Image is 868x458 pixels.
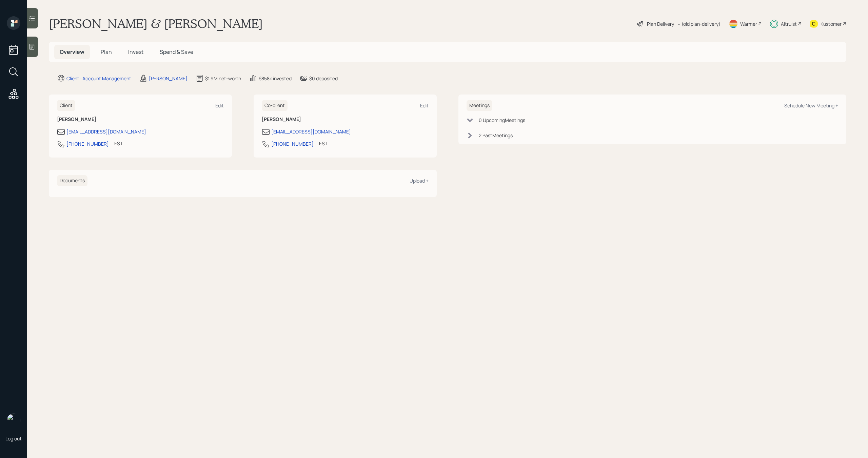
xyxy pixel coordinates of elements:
h6: Co-client [262,100,288,111]
div: 0 Upcoming Meeting s [479,117,525,124]
div: Edit [215,102,224,109]
div: EST [319,140,328,147]
div: [PERSON_NAME] [149,75,188,82]
div: • (old plan-delivery) [677,20,721,27]
span: Spend & Save [160,48,193,56]
h6: [PERSON_NAME] [262,117,429,122]
div: [PHONE_NUMBER] [66,140,109,147]
h6: Documents [57,175,87,186]
div: Kustomer [821,20,842,27]
h1: [PERSON_NAME] & [PERSON_NAME] [49,16,263,31]
h6: Meetings [467,100,492,111]
h6: Client [57,100,75,111]
span: Overview [60,48,84,56]
div: EST [114,140,123,147]
div: Warmer [740,20,757,27]
div: $858k invested [259,75,292,82]
div: Upload + [410,178,429,184]
div: $1.9M net-worth [205,75,241,82]
div: Log out [5,435,22,442]
div: Edit [420,102,429,109]
span: Invest [128,48,143,56]
div: 2 Past Meeting s [479,132,513,139]
div: [EMAIL_ADDRESS][DOMAIN_NAME] [271,128,351,135]
div: [EMAIL_ADDRESS][DOMAIN_NAME] [66,128,146,135]
div: Altruist [781,20,797,27]
h6: [PERSON_NAME] [57,117,224,122]
div: Client · Account Management [66,75,131,82]
div: $0 deposited [309,75,338,82]
div: Schedule New Meeting + [784,102,838,109]
img: michael-russo-headshot.png [7,414,20,427]
div: Plan Delivery [647,20,674,27]
span: Plan [101,48,112,56]
div: [PHONE_NUMBER] [271,140,314,147]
